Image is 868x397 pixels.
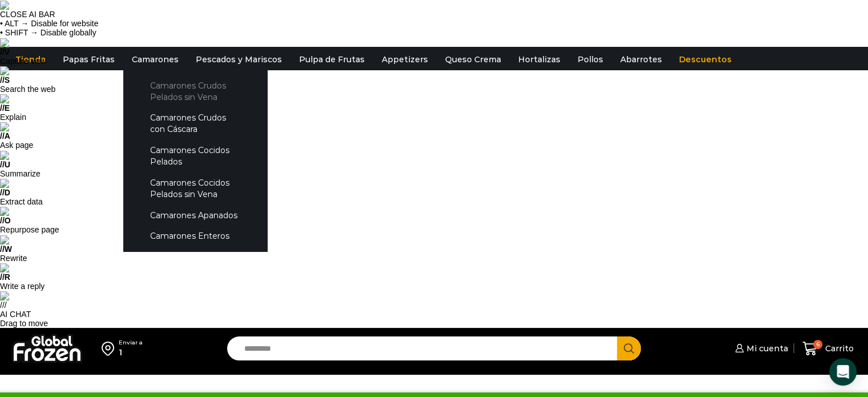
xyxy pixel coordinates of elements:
[813,340,822,349] span: 6
[744,343,788,354] span: Mi cuenta
[119,339,143,347] div: Enviar a
[822,343,854,354] span: Carrito
[800,335,857,362] a: 6 Carrito
[617,336,641,360] button: Search button
[732,337,788,360] a: Mi cuenta
[829,358,857,386] div: Open Intercom Messenger
[102,339,119,358] img: address-field-icon.svg
[119,347,143,358] div: 1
